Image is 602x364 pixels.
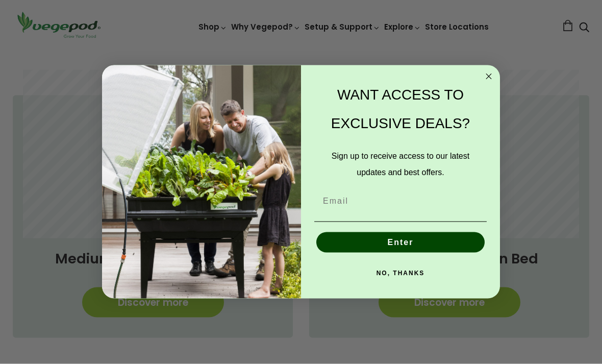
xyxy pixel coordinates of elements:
[332,152,469,177] span: Sign up to receive access to our latest updates and best offers.
[483,70,495,83] button: Close dialog
[314,191,487,211] input: Email
[314,263,487,283] button: NO, THANKS
[314,222,487,222] img: underline
[316,232,485,253] button: Enter
[331,87,470,131] span: WANT ACCESS TO EXCLUSIVE DEALS?
[102,65,301,299] img: e9d03583-1bb1-490f-ad29-36751b3212ff.jpeg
